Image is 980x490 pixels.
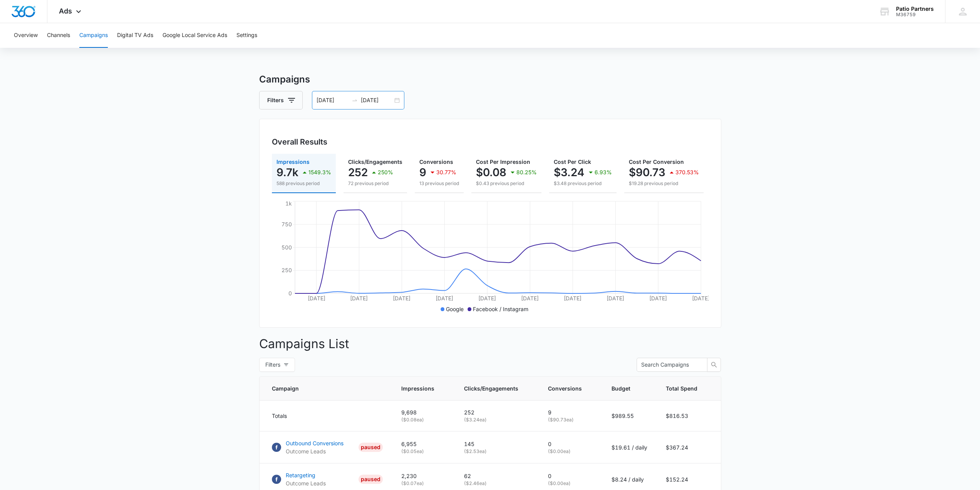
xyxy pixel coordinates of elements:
a: FacebookRetargetingOutcome LeadsPAUSED [272,471,383,487]
span: Cost Per Conversion [629,158,684,165]
p: 6,955 [401,440,446,448]
p: 9 [419,166,426,178]
button: Overview [14,23,38,48]
tspan: 250 [281,267,291,273]
p: $3.24 [554,166,585,178]
tspan: [DATE] [436,295,453,301]
button: Channels [47,23,70,48]
div: Totals [272,412,383,420]
input: End date [361,96,393,104]
span: Ads [59,7,72,15]
span: Conversions [419,158,453,165]
a: FacebookOutbound ConversionsOutcome LeadsPAUSED [272,439,383,455]
span: Impressions [401,384,434,392]
button: Filters [259,91,303,109]
p: ( $0.08 ea) [401,416,446,423]
tspan: 1k [285,200,291,207]
td: $367.24 [657,431,721,463]
td: $816.53 [657,401,721,431]
button: Filters [259,358,295,372]
p: 250% [378,170,393,175]
span: Clicks/Engagements [464,384,518,392]
tspan: [DATE] [350,295,368,301]
span: Total Spend [666,384,697,392]
p: Retargeting [286,471,326,479]
p: 0 [548,440,593,448]
p: Google [446,305,464,313]
p: 9.7k [276,166,298,178]
p: ( $0.07 ea) [401,480,446,487]
p: 252 [348,166,368,178]
p: 30.77% [436,170,456,175]
div: account name [896,6,934,12]
p: 0 [548,472,593,480]
div: PAUSED [358,475,383,484]
tspan: [DATE] [307,295,325,301]
p: $3.48 previous period [554,180,612,187]
p: ( $3.24 ea) [464,416,529,423]
p: ( $0.05 ea) [401,448,446,455]
span: Cost Per Impression [476,158,530,165]
button: search [707,358,721,372]
button: Settings [236,23,257,48]
p: 9,698 [401,408,446,416]
input: Search Campaigns [641,360,697,369]
div: account id [896,12,934,17]
img: Facebook [272,475,281,484]
span: Conversions [548,384,582,392]
tspan: [DATE] [521,295,539,301]
p: $0.08 [476,166,506,178]
p: 6.93% [595,170,612,175]
p: $19.28 previous period [629,180,699,187]
tspan: [DATE] [478,295,496,301]
span: swap-right [352,97,358,103]
p: 370.53% [675,170,699,175]
tspan: 0 [288,290,291,296]
p: $90.73 [629,166,665,178]
button: Google Local Service Ads [162,23,227,48]
img: Facebook [272,443,281,452]
h3: Overall Results [272,136,327,148]
div: PAUSED [358,443,383,452]
p: 252 [464,408,529,416]
tspan: [DATE] [393,295,410,301]
p: Campaigns List [259,335,721,353]
p: $0.43 previous period [476,180,537,187]
p: Outcome Leads [286,447,343,455]
tspan: [DATE] [692,295,710,301]
tspan: [DATE] [606,295,624,301]
p: ( $0.00 ea) [548,480,593,487]
h3: Campaigns [259,72,721,86]
p: ( $90.73 ea) [548,416,593,423]
span: Filters [265,360,280,369]
span: Clicks/Engagements [348,158,402,165]
tspan: 500 [281,244,291,250]
p: ( $2.53 ea) [464,448,529,455]
p: 9 [548,408,593,416]
p: 62 [464,472,529,480]
p: $8.24 / daily [611,475,647,483]
button: Campaigns [79,23,108,48]
span: Cost Per Click [554,158,591,165]
tspan: [DATE] [649,295,667,301]
p: 72 previous period [348,180,402,187]
tspan: [DATE] [564,295,581,301]
p: 145 [464,440,529,448]
span: search [707,362,720,368]
p: 13 previous period [419,180,459,187]
p: $19.61 / daily [611,443,647,451]
span: Impressions [276,158,310,165]
button: Digital TV Ads [117,23,153,48]
p: Outcome Leads [286,479,326,487]
span: to [352,97,358,103]
p: 588 previous period [276,180,331,187]
p: ( $0.00 ea) [548,448,593,455]
span: Budget [611,384,636,392]
p: ( $2.46 ea) [464,480,529,487]
p: 80.25% [516,170,537,175]
p: $989.55 [611,412,647,420]
tspan: 750 [281,221,291,227]
input: Start date [317,96,348,104]
p: Outbound Conversions [286,439,343,447]
span: Campaign [272,384,372,392]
